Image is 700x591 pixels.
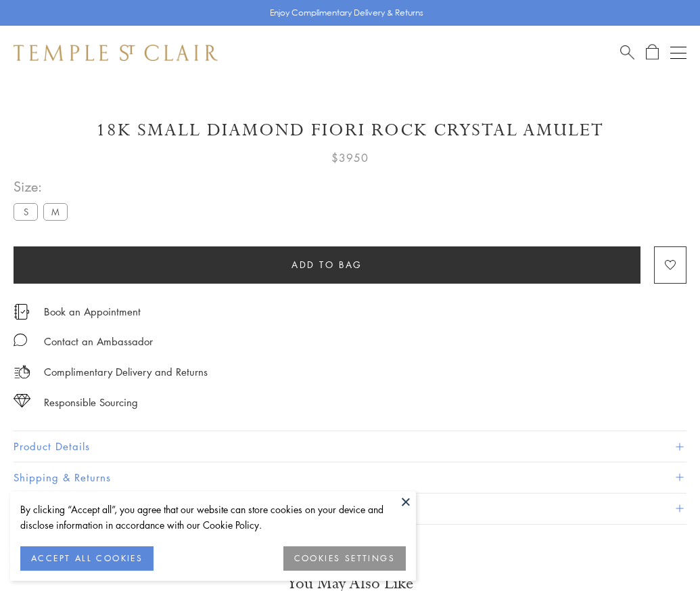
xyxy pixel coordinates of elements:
h1: 18K Small Diamond Fiori Rock Crystal Amulet [14,118,686,142]
span: $3950 [331,149,369,167]
div: Contact an Ambassador [44,333,153,350]
div: Responsible Sourcing [44,394,138,411]
a: Open Shopping Bag [646,44,659,61]
button: Open navigation [670,45,686,61]
img: icon_sourcing.svg [14,394,30,408]
button: Product Details [14,431,686,462]
div: By clicking “Accept all”, you agree that our website can store cookies on your device and disclos... [20,502,406,533]
img: Temple St. Clair [14,45,218,61]
span: Add to bag [291,257,363,272]
a: Search [620,44,634,61]
button: COOKIES SETTINGS [283,546,406,571]
label: S [14,203,38,220]
a: Book an Appointment [44,304,141,319]
p: Complimentary Delivery and Returns [44,364,208,380]
button: ACCEPT ALL COOKIES [20,546,154,571]
button: Shipping & Returns [14,462,686,493]
p: Enjoy Complimentary Delivery & Returns [270,6,423,20]
span: Size: [14,175,73,198]
button: Add to bag [14,246,640,284]
img: icon_delivery.svg [14,364,30,380]
img: MessageIcon-01_2.svg [14,333,27,347]
label: M [43,203,68,220]
img: icon_appointment.svg [14,304,30,320]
